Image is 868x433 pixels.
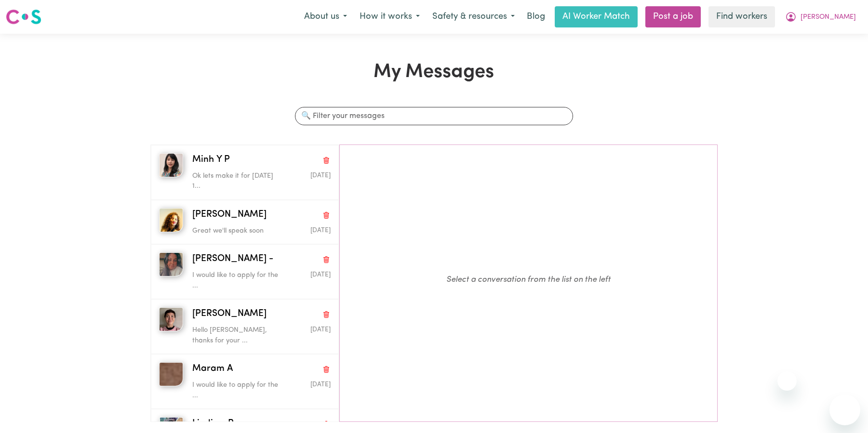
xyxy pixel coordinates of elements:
[298,7,353,27] button: About us
[151,145,339,200] button: Minh Y PMinh Y PDelete conversationOk lets make it for [DATE] 1...Message sent on August 3, 2025
[310,327,331,333] span: Message sent on August 3, 2025
[322,253,331,266] button: Delete conversation
[777,371,797,391] iframe: Close message
[159,362,183,386] img: Maram A
[151,354,339,409] button: Maram AMaram ADelete conversationI would like to apply for the ...Message sent on August 2, 2025
[310,381,331,388] span: Message sent on August 2, 2025
[159,153,183,177] img: Minh Y P
[779,7,862,27] button: My Account
[192,153,230,167] span: Minh Y P
[159,208,183,232] img: Jazz Davies
[310,227,331,234] span: Message sent on August 3, 2025
[6,6,41,28] a: Careseekers logo
[645,6,701,27] a: Post a job
[322,154,331,166] button: Delete conversation
[310,272,331,278] span: Message sent on August 3, 2025
[192,171,285,192] p: Ok lets make it for [DATE] 1...
[192,226,285,236] p: Great we'll speak soon
[192,380,285,401] p: I would like to apply for the ...
[192,417,234,431] span: Lindiwe R
[6,8,41,26] img: Careseekers logo
[192,325,285,346] p: Hello [PERSON_NAME], thanks for your ...
[322,418,331,431] button: Delete conversation
[446,276,611,284] em: Select a conversation from the list on the left
[801,12,856,23] span: [PERSON_NAME]
[192,270,285,291] p: I would like to apply for the ...
[708,6,775,27] a: Find workers
[192,362,233,376] span: Maram A
[150,61,718,84] h1: My Messages
[310,172,331,179] span: Message sent on August 3, 2025
[151,200,339,244] button: Jazz Davies [PERSON_NAME]Delete conversationGreat we'll speak soonMessage sent on August 3, 2025
[322,363,331,376] button: Delete conversation
[322,209,331,221] button: Delete conversation
[192,252,273,266] span: [PERSON_NAME] -
[159,252,183,276] img: Arpanpreet -
[192,208,267,222] span: [PERSON_NAME]
[353,7,426,27] button: How it works
[322,308,331,321] button: Delete conversation
[295,107,573,125] input: 🔍 Filter your messages
[151,244,339,299] button: Arpanpreet -[PERSON_NAME] -Delete conversationI would like to apply for the ...Message sent on Au...
[555,6,638,27] a: AI Worker Match
[521,6,551,27] a: Blog
[159,307,183,331] img: Yasuyo O
[151,299,339,354] button: Yasuyo O[PERSON_NAME]Delete conversationHello [PERSON_NAME], thanks for your ...Message sent on A...
[426,7,521,27] button: Safety & resources
[829,394,860,425] iframe: Button to launch messaging window
[192,307,267,321] span: [PERSON_NAME]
